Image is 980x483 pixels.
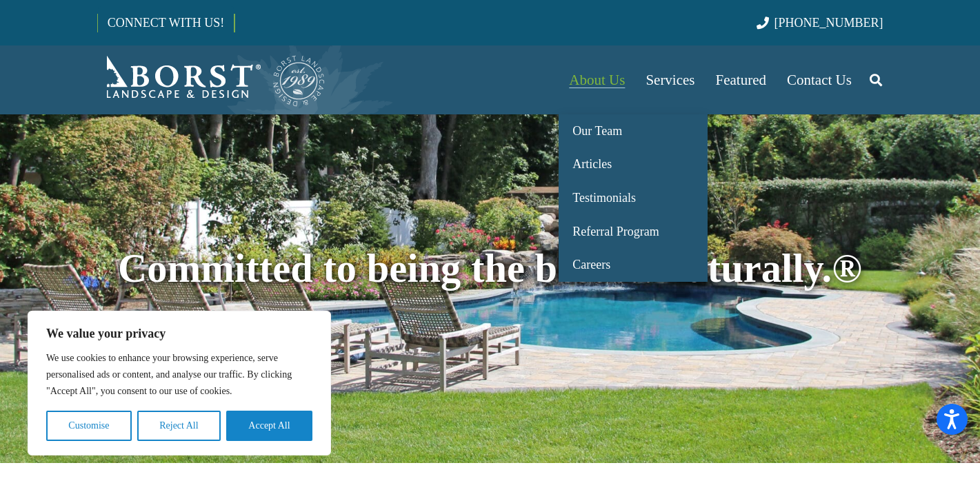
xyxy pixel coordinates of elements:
[777,45,862,114] a: Contact Us
[46,411,132,441] button: Customise
[572,124,622,138] span: Our Team
[559,181,708,215] a: Testimonials
[28,311,331,455] div: We value your privacy
[572,225,659,238] span: Referral Program
[559,215,708,249] a: Referral Program
[226,411,312,441] button: Accept All
[559,248,708,282] a: Careers
[137,411,221,441] button: Reject All
[559,45,635,114] a: About Us
[716,72,766,88] span: Featured
[572,157,612,171] span: Articles
[706,45,777,114] a: Featured
[635,45,705,114] a: Services
[46,350,312,400] p: We use cookies to enhance your browsing experience, serve personalised ads or content, and analys...
[572,258,610,271] span: Careers
[646,72,694,88] span: Services
[787,72,852,88] span: Contact Us
[559,148,708,182] a: Articles
[98,6,234,39] a: CONNECT WITH US!
[569,72,625,88] span: About Us
[46,325,312,342] p: We value your privacy
[774,16,883,30] span: [PHONE_NUMBER]
[559,114,708,148] a: Our Team
[118,246,862,291] span: Committed to being the best … naturally.®
[757,16,883,30] a: [PHONE_NUMBER]
[572,191,636,205] span: Testimonials
[97,52,326,107] a: Borst-Logo
[862,63,890,97] a: Search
